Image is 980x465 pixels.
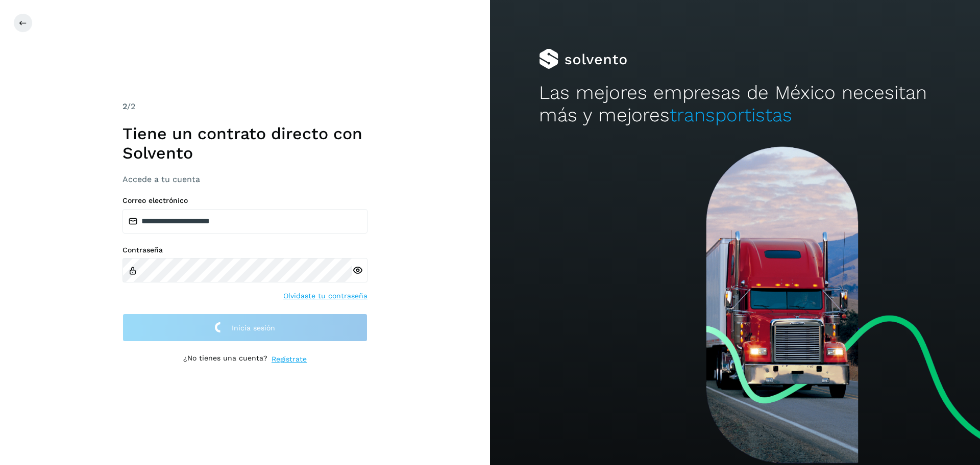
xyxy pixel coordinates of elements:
div: /2 [122,100,367,113]
a: Regístrate [272,354,307,365]
span: Inicia sesión [232,324,275,331]
span: 2 [122,101,127,111]
h1: Tiene un contrato directo con Solvento [122,124,367,163]
p: ¿No tienes una cuenta? [183,354,267,365]
button: Inicia sesión [122,314,367,342]
h2: Las mejores empresas de México necesitan más y mejores [539,82,931,127]
label: Correo electrónico [122,196,367,205]
label: Contraseña [122,246,367,254]
span: transportistas [670,104,792,126]
h3: Accede a tu cuenta [122,174,367,184]
a: Olvidaste tu contraseña [283,291,367,301]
